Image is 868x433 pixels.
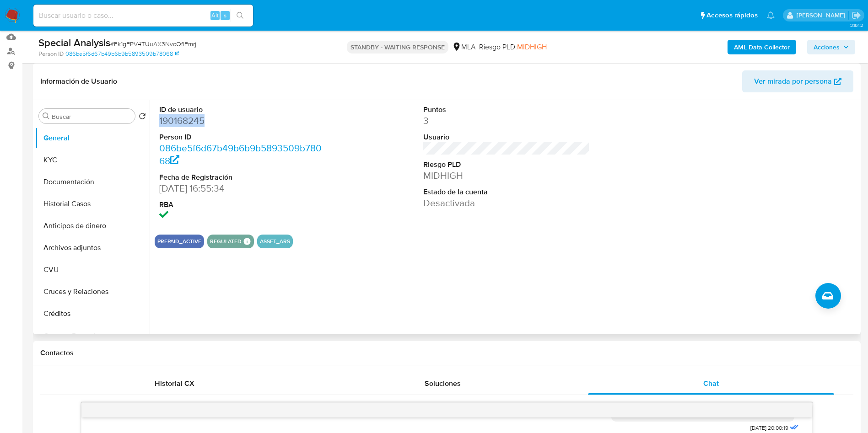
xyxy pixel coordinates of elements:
[159,200,326,210] dt: RBA
[479,42,547,52] span: Riesgo PLD:
[35,149,150,171] button: KYC
[159,182,326,195] dd: [DATE] 16:55:34
[159,172,326,182] dt: Fecha de Registración
[423,132,590,142] dt: Usuario
[807,40,855,54] button: Acciones
[35,281,150,303] button: Cruces y Relaciones
[40,77,117,86] h1: Información de Usuario
[159,105,326,115] dt: ID de usuario
[40,348,853,358] h1: Contactos
[35,215,150,237] button: Anticipos de dinero
[35,171,150,193] button: Documentación
[452,42,475,52] div: MLA
[38,50,64,58] b: Person ID
[767,11,775,19] a: Notificaciones
[852,11,861,20] a: Salir
[734,40,790,54] b: AML Data Collector
[159,141,322,167] a: 086be5f6d67b49b6b9b5893509b78068
[35,303,150,325] button: Créditos
[754,70,832,92] span: Ver mirada por persona
[617,293,789,418] div: Hola, esperamos que te encuentres muy bien. Te consultamos si tuviste oportunidad [PERSON_NAME] e...
[35,259,150,281] button: CVU
[38,35,110,50] b: Special Analysis
[703,378,719,389] span: Chat
[706,11,758,20] span: Accesos rápidos
[423,187,590,197] dt: Estado de la cuenta
[224,11,226,20] span: s
[425,378,461,389] span: Soluciones
[347,41,448,53] p: STANDBY - WAITING RESPONSE
[35,193,150,215] button: Historial Casos
[750,424,788,432] span: [DATE] 20:00:19
[423,105,590,115] dt: Puntos
[35,237,150,259] button: Archivos adjuntos
[159,132,326,142] dt: Person ID
[423,197,590,209] dd: Desactivada
[797,11,848,20] p: gustavo.deseta@mercadolibre.com
[728,40,796,54] button: AML Data Collector
[52,112,131,121] input: Buscar
[742,70,853,92] button: Ver mirada por persona
[65,50,179,58] a: 086be5f6d67b49b6b9b5893509b78068
[159,114,326,127] dd: 190168245
[423,160,590,170] dt: Riesgo PLD
[231,9,249,22] button: search-icon
[155,378,194,389] span: Historial CX
[850,21,863,29] span: 3.161.2
[814,40,840,54] span: Acciones
[423,169,590,182] dd: MIDHIGH
[35,325,150,347] button: Cuentas Bancarias
[35,127,150,149] button: General
[139,112,146,123] button: Volver al orden por defecto
[517,42,547,52] span: MIDHIGH
[211,11,219,20] span: Alt
[423,114,590,127] dd: 3
[43,112,50,120] button: Buscar
[33,10,253,21] input: Buscar usuario o caso...
[110,39,196,48] span: # Ek1gFPV4TUuAX3NvcQflFmrj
